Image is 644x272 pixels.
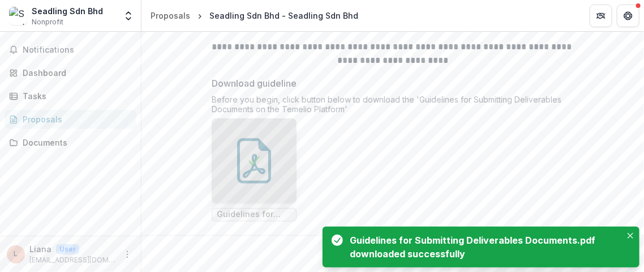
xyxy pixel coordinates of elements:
[32,17,63,27] span: Nonprofit
[14,250,18,258] div: Liana
[121,248,134,261] button: More
[23,113,127,125] div: Proposals
[318,222,644,272] div: Notifications-bottom-right
[23,67,127,79] div: Dashboard
[617,5,639,27] button: Get Help
[121,5,136,27] button: Open entity switcher
[590,5,612,27] button: Partners
[56,244,79,254] p: User
[5,41,136,59] button: Notifications
[146,7,195,24] a: Proposals
[350,233,617,261] div: Guidelines for Submitting Deliverables Documents.pdf downloaded successfully
[212,76,297,90] p: Download guideline
[209,10,358,22] div: Seadling Sdn Bhd - Seadling Sdn Bhd
[9,7,27,25] img: Seadling Sdn Bhd
[23,45,132,55] span: Notifications
[5,110,136,129] a: Proposals
[5,87,136,105] a: Tasks
[217,210,291,219] span: Guidelines for Submitting Deliverables Documents.pdf
[212,118,297,222] div: Guidelines for Submitting Deliverables Documents.pdf
[146,7,363,24] nav: breadcrumb
[151,10,190,22] div: Proposals
[23,137,127,148] div: Documents
[32,5,103,17] div: Seadling Sdn Bhd
[29,255,116,265] p: [EMAIL_ADDRESS][DOMAIN_NAME]
[5,133,136,152] a: Documents
[212,95,574,118] div: Before you begin, click button below to download the 'Guidelines for Submitting Deliverables Docu...
[29,243,51,255] p: Liana
[5,63,136,82] a: Dashboard
[624,229,637,243] button: Close
[23,90,127,102] div: Tasks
